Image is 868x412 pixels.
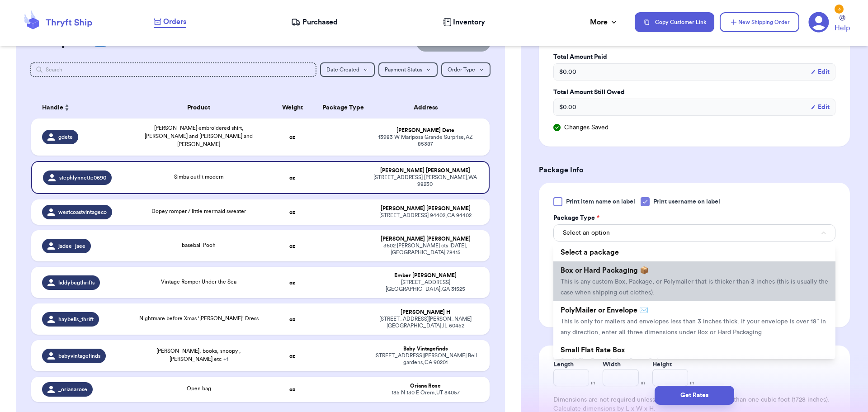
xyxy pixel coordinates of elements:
[603,360,621,369] label: Width
[42,103,63,113] span: Handle
[58,386,87,393] span: _orianarose
[326,67,359,72] span: Date Created
[372,383,479,389] div: Oriana Rose
[835,5,844,14] div: 3
[372,389,479,396] div: 185 N 130 E Orem , UT 84057
[443,17,485,28] a: Inventory
[441,62,491,77] button: Order Type
[372,316,479,329] div: [STREET_ADDRESS][PERSON_NAME] [GEOGRAPHIC_DATA] , IL 60452
[453,17,485,28] span: Inventory
[553,213,599,223] label: Package Type
[161,279,236,284] span: Vintage Romper Under the Sea
[291,17,338,28] a: Purchased
[559,67,576,76] span: $ 0.00
[289,209,295,215] strong: oz
[653,197,720,206] span: Print username on label
[367,97,490,118] th: Address
[372,236,479,242] div: [PERSON_NAME] [PERSON_NAME]
[151,208,246,214] span: Dopey romper / little mermaid sweater
[372,242,479,256] div: 3602 [PERSON_NAME] cts [DATE] , [GEOGRAPHIC_DATA] 78415
[302,17,338,28] span: Purchased
[58,352,100,360] span: babyvintagefinds
[372,127,479,134] div: [PERSON_NAME] Dete
[139,316,259,321] span: Nightmare before Xmas ‘[PERSON_NAME]’ Dress
[320,62,375,77] button: Date Created
[561,318,826,336] span: This is only for mailers and envelopes less than 3 inches thick. If your envelope is over 18” in ...
[561,267,649,274] span: Box or Hard Packaging 📦
[268,97,317,118] th: Weight
[289,280,295,285] strong: oz
[372,167,478,174] div: [PERSON_NAME] [PERSON_NAME]
[563,228,610,237] span: Select an option
[561,279,828,296] span: This is any custom Box, Package, or Polymailer that is thicker than 3 inches (this is usually the...
[652,360,672,369] label: Height
[63,102,71,113] button: Sort ascending
[174,174,224,180] span: Simba outfit modern
[553,224,835,242] button: Select an option
[808,12,829,33] a: 3
[58,279,94,286] span: liddybugthrifts
[553,52,835,62] label: Total Amount Paid
[58,242,85,250] span: jadee_jaee
[187,386,211,391] span: Open bag
[30,62,317,77] input: Search
[372,352,479,366] div: [STREET_ADDRESS][PERSON_NAME] Bell gardens , CA 90201
[655,386,734,405] button: Get Rates
[561,249,619,256] span: Select a package
[289,387,295,392] strong: oz
[372,346,479,352] div: Baby Vintagefinds
[539,165,850,175] h3: Package Info
[372,212,479,219] div: [STREET_ADDRESS] 94402 , CA 94402
[835,15,850,33] a: Help
[385,67,422,72] span: Payment Status
[223,356,228,362] span: + 1
[372,272,479,279] div: Ember [PERSON_NAME]
[372,174,478,188] div: [STREET_ADDRESS] [PERSON_NAME] , WA 98230
[372,205,479,212] div: [PERSON_NAME] [PERSON_NAME]
[372,279,479,293] div: [STREET_ADDRESS] [GEOGRAPHIC_DATA] , GA 31525
[289,175,295,180] strong: oz
[145,125,253,147] span: [PERSON_NAME] embroidered shirt, [PERSON_NAME] and [PERSON_NAME] and [PERSON_NAME]
[835,23,850,33] span: Help
[289,317,295,322] strong: oz
[566,197,635,206] span: Print item name on label
[553,360,574,369] label: Length
[720,12,799,32] button: New Shipping Order
[559,103,576,112] span: $ 0.00
[289,353,295,359] strong: oz
[372,309,479,316] div: [PERSON_NAME] H
[317,97,366,118] th: Package Type
[561,346,625,354] span: Small Flat Rate Box
[561,307,648,314] span: PolyMailer or Envelope ✉️
[564,123,609,132] span: Changes Saved
[156,348,241,362] span: [PERSON_NAME], books, snoopy , [PERSON_NAME] etc
[58,208,107,216] span: westcoastvintageco
[448,67,475,72] span: Order Type
[590,17,618,28] div: More
[561,358,661,365] span: Small Flat Rate Mailing Boxes Only
[58,133,73,141] span: gdete
[811,103,830,112] button: Edit
[289,243,295,249] strong: oz
[154,16,186,28] a: Orders
[58,316,94,323] span: haybells_thrift
[130,97,268,118] th: Product
[553,88,835,97] label: Total Amount Still Owed
[289,134,295,140] strong: oz
[163,16,186,27] span: Orders
[811,67,830,76] button: Edit
[635,12,714,32] button: Copy Customer Link
[59,174,106,181] span: stephlynnette0690
[378,62,438,77] button: Payment Status
[372,134,479,147] div: 13983 W Mariposa Grande Surprise , AZ 85387
[182,242,216,248] span: baseball Pooh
